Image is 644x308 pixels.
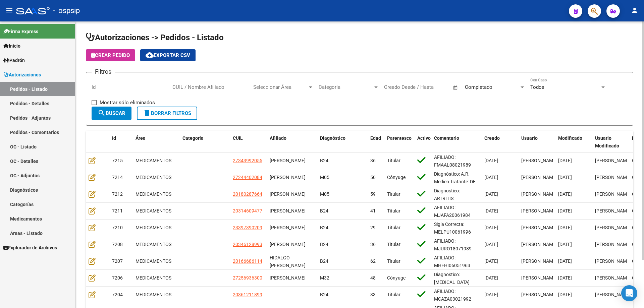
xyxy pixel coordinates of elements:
[320,242,328,247] span: B24
[320,175,329,180] span: M05
[521,191,557,197] span: [PERSON_NAME]
[484,258,498,264] span: [DATE]
[5,6,13,14] mat-icon: menu
[558,258,572,264] span: [DATE]
[521,225,557,230] span: [PERSON_NAME]
[233,191,262,197] span: 20180287664
[317,131,368,153] datatable-header-cell: Diagnóstico
[112,208,123,213] span: 7211
[370,242,376,247] span: 36
[431,131,482,153] datatable-header-cell: Comentario
[370,275,376,281] span: 48
[521,158,557,163] span: [PERSON_NAME]
[270,275,306,281] span: [PERSON_NAME]
[417,135,431,141] span: Activo
[370,135,381,141] span: Edad
[434,171,477,260] span: Diagnóstico: A.R. Medico Tratante: DE LA PUENTE TEL: [PHONE_NUMBER](NUEVO TEL) Correo electrónico...
[387,158,400,163] span: Titular
[592,131,629,153] datatable-header-cell: Usuario Modificado
[519,131,555,153] datatable-header-cell: Usuario
[558,158,572,163] span: [DATE]
[136,258,171,264] span: MEDICAMENTOS
[595,208,631,213] span: [PERSON_NAME]
[146,52,190,58] span: Exportar CSV
[3,42,20,50] span: Inicio
[521,175,557,180] span: [PERSON_NAME]
[465,84,492,90] span: Completado
[146,51,154,59] mat-icon: cloud_download
[3,244,57,251] span: Explorador de Archivos
[387,292,400,297] span: Titular
[86,49,135,61] button: Crear Pedido
[3,28,38,35] span: Firma Express
[267,131,317,153] datatable-header-cell: Afiliado
[233,175,262,180] span: 27244402084
[555,131,592,153] datatable-header-cell: Modificado
[370,191,376,197] span: 59
[384,84,411,90] input: Fecha inicio
[370,158,376,163] span: 36
[484,292,498,297] span: [DATE]
[595,135,619,148] span: Usuario Modificado
[370,208,376,213] span: 41
[387,175,406,180] span: Cónyuge
[233,135,243,141] span: CUIL
[521,208,557,213] span: [PERSON_NAME]
[558,225,572,230] span: [DATE]
[143,110,191,116] span: Borrar Filtros
[387,225,400,230] span: Titular
[136,225,171,230] span: MEDICAMENTOS
[595,292,631,297] span: [PERSON_NAME]
[3,71,41,78] span: Autorizaciones
[91,52,130,58] span: Crear Pedido
[136,275,171,281] span: MEDICAMENTOS
[98,109,106,117] mat-icon: search
[137,107,197,120] button: Borrar Filtros
[320,258,328,264] span: B24
[253,84,308,90] span: Seleccionar Área
[136,208,171,213] span: MEDICAMENTOS
[136,191,171,197] span: MEDICAMENTOS
[558,275,572,281] span: [DATE]
[136,158,171,163] span: MEDICAMENTOS
[320,191,329,197] span: M05
[595,158,631,163] span: [PERSON_NAME]
[484,135,500,141] span: Creado
[92,107,131,120] button: Buscar
[521,292,557,297] span: [PERSON_NAME]
[233,292,262,297] span: 20361211899
[270,242,306,247] span: [PERSON_NAME]
[136,135,146,141] span: Área
[595,242,631,247] span: [PERSON_NAME]
[100,99,155,107] span: Mostrar sólo eliminados
[387,208,400,213] span: Titular
[140,49,196,61] button: Exportar CSV
[484,208,498,213] span: [DATE]
[521,135,538,141] span: Usuario
[558,208,572,213] span: [DATE]
[595,175,631,180] span: [PERSON_NAME]
[319,84,373,90] span: Categoria
[133,131,180,153] datatable-header-cell: Área
[53,3,80,18] span: - ospsip
[631,6,639,14] mat-icon: person
[558,175,572,180] span: [DATE]
[595,225,631,230] span: [PERSON_NAME]
[595,275,631,281] span: [PERSON_NAME]
[112,275,123,281] span: 7206
[434,155,480,244] span: AFILIADO: FMAAL08021989 Medico Tratante: [PERSON_NAME] Teléfono: [PHONE_NUMBER] Correo electrónic...
[233,208,262,213] span: 20314609477
[521,275,557,281] span: [PERSON_NAME]
[136,242,171,247] span: MEDICAMENTOS
[521,258,557,264] span: [PERSON_NAME]
[320,292,328,297] span: B24
[387,258,400,264] span: Titular
[370,225,376,230] span: 29
[417,84,450,90] input: Fecha fin
[98,110,125,116] span: Buscar
[233,158,262,163] span: 27343992055
[387,242,400,247] span: Titular
[180,131,230,153] datatable-header-cell: Categoria
[387,191,400,197] span: Titular
[595,191,631,197] span: [PERSON_NAME]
